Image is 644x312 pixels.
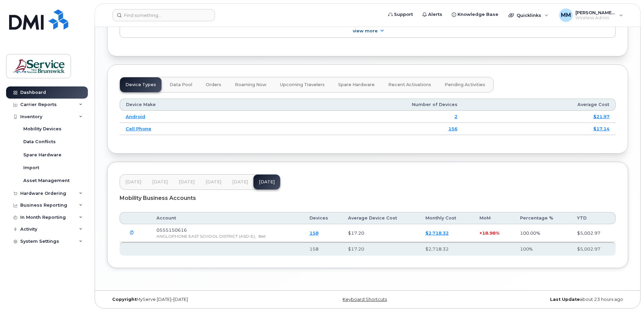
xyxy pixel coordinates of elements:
td: $17.20 [342,224,419,242]
span: [PERSON_NAME] (ASD-E) [575,10,616,15]
span: View More [353,28,378,33]
div: Quicklinks [504,8,553,22]
th: Percentage % [514,212,571,224]
span: MM [561,11,571,19]
span: Pending Activities [445,82,485,87]
span: [DATE] [152,179,168,185]
th: Average Cost [464,99,616,111]
a: $21.97 [593,114,610,119]
div: MyServe [DATE]–[DATE] [107,297,281,302]
th: $5,002.97 [571,242,616,256]
span: Upcoming Travelers [280,82,325,87]
span: 0555150616 [156,227,187,233]
a: Cell Phone [126,126,151,131]
span: Data Pool [170,82,192,87]
a: $17.14 [593,126,610,131]
th: Devices [303,212,342,224]
span: Quicklinks [517,12,541,18]
span: [DATE] [179,179,195,185]
th: 100% [514,242,571,256]
div: McEachern, Melissa (ASD-E) [554,8,628,22]
th: Device Make [120,99,265,111]
th: Monthly Cost [419,212,473,224]
div: about 23 hours ago [454,297,628,302]
a: Android [126,114,145,119]
span: Wireless Admin [575,15,616,21]
span: [DATE] [125,179,141,185]
strong: Copyright [112,297,137,302]
a: Knowledge Base [447,8,503,21]
th: Number of Devices [265,99,464,111]
th: $17.20 [342,242,419,256]
span: Orders [206,82,221,87]
th: Average Device Cost [342,212,419,224]
span: Bell [258,234,266,239]
span: Knowledge Base [457,11,498,18]
strong: Last Update [550,297,580,302]
th: $2,718.32 [419,242,473,256]
span: Spare Hardware [338,82,375,87]
a: 158 [309,230,319,236]
span: [DATE] [232,179,248,185]
span: Recent Activations [388,82,431,87]
a: $2,718.32 [425,230,449,236]
a: View More [120,24,616,38]
span: Roaming Now [235,82,267,87]
span: Support [394,11,413,18]
span: + [479,230,482,236]
span: Alerts [428,11,442,18]
th: MoM [473,212,514,224]
th: 158 [303,242,342,256]
span: [DATE] [205,179,221,185]
td: $5,002.97 [571,224,616,242]
a: Alerts [418,8,447,21]
input: Find something... [113,9,215,21]
a: Support [383,8,418,21]
div: Mobility Business Accounts [120,190,616,207]
th: Account [150,212,303,224]
span: ANGLOPHONE EAST SCHOOL DISTRICT (ASD-E), [156,234,256,239]
th: YTD [571,212,616,224]
a: Keyboard Shortcuts [343,297,387,302]
span: 18.98% [482,230,499,236]
a: 156 [448,126,457,131]
a: 2 [454,114,457,119]
td: 100.00% [514,224,571,242]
